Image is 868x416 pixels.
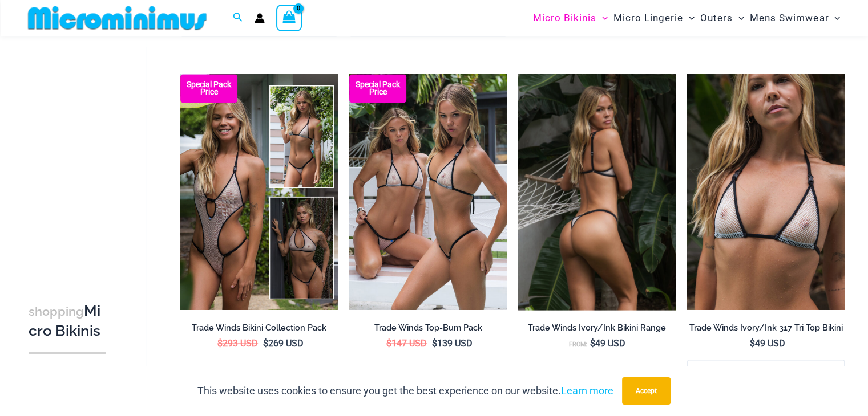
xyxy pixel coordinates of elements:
[29,38,131,266] iframe: TrustedSite Certified
[518,74,676,310] a: Trade Winds IvoryInk 384 Top 453 Micro 04Trade Winds IvoryInk 384 Top 469 Thong 03Trade Winds Ivo...
[349,323,507,337] a: Trade Winds Top-Bum Pack
[263,338,268,349] span: $
[590,338,595,349] span: $
[217,338,223,349] span: $
[432,338,437,349] span: $
[386,338,427,349] bdi: 147 USD
[518,74,676,310] img: Trade Winds IvoryInk 384 Top 469 Thong 03
[750,338,785,349] bdi: 49 USD
[23,5,211,31] img: MM SHOP LOGO FLAT
[747,3,843,32] a: Mens SwimwearMenu ToggleMenu Toggle
[386,338,391,349] span: $
[349,81,406,96] b: Special Pack Price
[829,3,840,32] span: Menu Toggle
[683,3,695,32] span: Menu Toggle
[217,338,258,349] bdi: 293 USD
[750,3,829,32] span: Mens Swimwear
[432,338,473,349] bdi: 139 USD
[349,323,507,333] h2: Trade Winds Top-Bum Pack
[687,74,845,310] img: Trade Winds IvoryInk 317 Top 01
[590,338,625,349] bdi: 49 USD
[349,74,507,310] a: Top Bum Pack (1) Trade Winds IvoryInk 317 Top 453 Micro 03Trade Winds IvoryInk 317 Top 453 Micro 03
[233,11,243,25] a: Search icon link
[533,3,596,32] span: Micro Bikinis
[29,301,106,341] h3: Micro Bikinis
[197,382,613,399] p: This website uses cookies to ensure you get the best experience on our website.
[569,341,587,348] span: From:
[255,13,265,23] a: Account icon link
[263,338,304,349] bdi: 269 USD
[687,74,845,310] a: Trade Winds IvoryInk 317 Top 01Trade Winds IvoryInk 317 Top 469 Thong 03Trade Winds IvoryInk 317 ...
[687,323,845,337] a: Trade Winds Ivory/Ink 317 Tri Top Bikini
[622,377,671,405] button: Accept
[687,323,845,333] h2: Trade Winds Ivory/Ink 317 Tri Top Bikini
[530,3,611,32] a: Micro BikinisMenu ToggleMenu Toggle
[613,3,683,32] span: Micro Lingerie
[528,2,845,34] nav: Site Navigation
[180,74,338,310] img: Collection Pack (1)
[561,385,613,397] a: Learn more
[349,74,507,310] img: Top Bum Pack (1)
[180,74,338,310] a: Collection Pack (1) Trade Winds IvoryInk 317 Top 469 Thong 11Trade Winds IvoryInk 317 Top 469 Tho...
[180,323,338,337] a: Trade Winds Bikini Collection Pack
[700,3,733,32] span: Outers
[180,81,237,96] b: Special Pack Price
[596,3,608,32] span: Menu Toggle
[518,323,676,337] a: Trade Winds Ivory/Ink Bikini Range
[276,5,302,31] a: View Shopping Cart, empty
[750,338,755,349] span: $
[29,304,84,319] span: shopping
[518,323,676,333] h2: Trade Winds Ivory/Ink Bikini Range
[611,3,697,32] a: Micro LingerieMenu ToggleMenu Toggle
[180,323,338,333] h2: Trade Winds Bikini Collection Pack
[697,3,747,32] a: OutersMenu ToggleMenu Toggle
[733,3,744,32] span: Menu Toggle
